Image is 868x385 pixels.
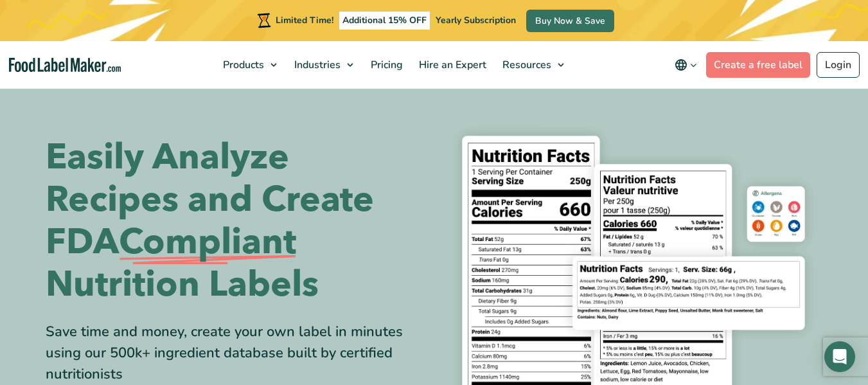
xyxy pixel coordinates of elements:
[415,58,488,72] span: Hire an Expert
[46,136,425,306] h1: Easily Analyze Recipes and Create FDA Nutrition Labels
[215,41,283,89] a: Products
[46,321,425,385] div: Save time and money, create your own label in minutes using our 500k+ ingredient database built b...
[411,41,492,89] a: Hire an Expert
[526,10,614,32] a: Buy Now & Save
[706,52,810,78] a: Create a free label
[367,58,404,72] span: Pricing
[817,52,860,78] a: Login
[499,58,553,72] span: Resources
[276,14,333,26] span: Limited Time!
[436,14,516,26] span: Yearly Subscription
[287,41,360,89] a: Industries
[290,58,342,72] span: Industries
[824,341,855,372] div: Open Intercom Messenger
[119,221,296,264] span: Compliant
[219,58,265,72] span: Products
[339,12,430,30] span: Additional 15% OFF
[495,41,571,89] a: Resources
[363,41,408,89] a: Pricing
